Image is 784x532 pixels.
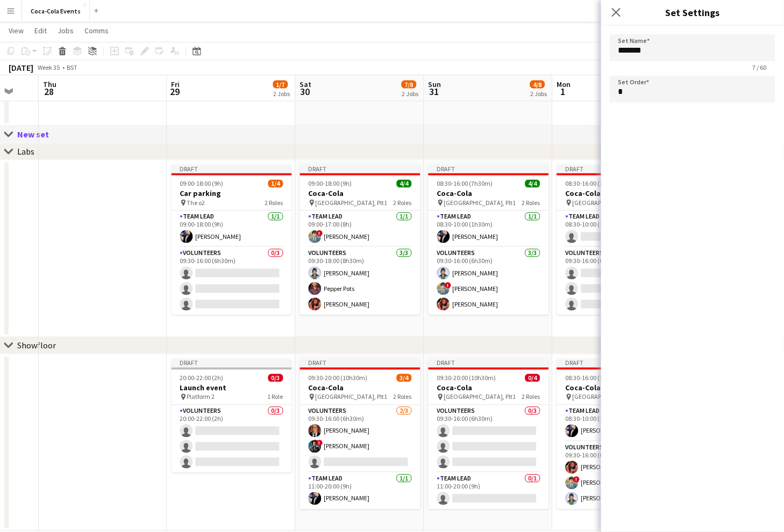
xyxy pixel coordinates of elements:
[574,477,580,483] span: !
[429,405,549,473] app-card-role: Volunteers0/309:30-16:00 (6h30m)
[557,442,678,509] app-card-role: Volunteers3/309:30-16:00 (6h30m)[PERSON_NAME]![PERSON_NAME][PERSON_NAME]
[429,211,549,247] app-card-role: Team Lead1/108:30-10:00 (1h30m)[PERSON_NAME]
[300,359,420,509] app-job-card: Draft09:30-20:00 (10h30m)3/4Coca-Cola [GEOGRAPHIC_DATA], Plt12 RolesVolunteers2/309:30-16:00 (6h3...
[397,180,412,188] span: 4/4
[298,85,312,98] span: 30
[402,81,417,89] span: 7/8
[317,440,323,447] span: !
[9,26,24,35] span: View
[531,90,547,98] div: 2 Jobs
[172,165,292,173] div: Draft
[525,180,540,188] span: 4/4
[300,165,420,173] div: Draft
[9,62,33,73] div: [DATE]
[172,79,180,89] span: Fri
[394,393,412,401] span: 2 Roles
[557,247,678,315] app-card-role: Volunteers0/309:30-16:00 (6h30m)
[22,1,90,21] button: Coca-Cola Events
[557,359,678,368] div: Draft
[429,359,549,368] div: Draft
[557,165,678,173] div: Draft
[429,359,549,509] app-job-card: Draft09:30-20:00 (10h30m)0/4Coca-Cola [GEOGRAPHIC_DATA], Plt12 RolesVolunteers0/309:30-16:00 (6h3...
[427,85,441,98] span: 31
[566,374,622,382] span: 08:30-16:00 (7h30m)
[17,129,58,140] div: New set
[566,180,622,188] span: 08:30-16:00 (7h30m)
[437,180,493,188] span: 08:30-16:00 (7h30m)
[41,85,56,98] span: 28
[744,63,775,71] span: 7 / 60
[268,180,283,188] span: 1/4
[84,26,109,35] span: Comms
[35,63,62,71] span: Week 35
[180,180,224,188] span: 09:00-18:00 (9h)
[557,189,678,199] h3: Coca-Cola
[557,383,678,393] h3: Coca-Cola
[300,165,420,315] app-job-card: Draft09:00-18:00 (9h)4/4Coca-Cola [GEOGRAPHIC_DATA], Plt12 RolesTeam Lead1/109:00-17:00 (8h)![PER...
[4,24,28,38] a: View
[34,26,47,35] span: Edit
[525,374,540,382] span: 0/4
[300,211,420,247] app-card-role: Team Lead1/109:00-17:00 (8h)![PERSON_NAME]
[522,393,540,401] span: 2 Roles
[429,79,441,89] span: Sun
[557,405,678,442] app-card-role: Team Lead1/108:30-10:00 (1h30m)[PERSON_NAME]
[300,405,420,473] app-card-role: Volunteers2/309:30-16:00 (6h30m)[PERSON_NAME]![PERSON_NAME]
[316,199,388,207] span: [GEOGRAPHIC_DATA], Plt1
[394,199,412,207] span: 2 Roles
[437,374,496,382] span: 09:30-20:00 (10h30m)
[557,165,678,315] div: Draft08:30-16:00 (7h30m)0/4Coca-Cola [GEOGRAPHIC_DATA], Plt12 RolesTeam Lead0/108:30-10:00 (1h30m...
[172,211,292,247] app-card-role: Team Lead1/109:00-18:00 (9h)[PERSON_NAME]
[601,5,784,19] h3: Set Settings
[429,189,549,199] h3: Coca-Cola
[445,282,452,289] span: !
[444,393,516,401] span: [GEOGRAPHIC_DATA], Plt1
[555,85,571,98] span: 1
[300,383,420,393] h3: Coca-Cola
[274,90,290,98] div: 2 Jobs
[429,247,549,315] app-card-role: Volunteers3/309:30-16:00 (6h30m)[PERSON_NAME]![PERSON_NAME][PERSON_NAME]
[187,393,215,401] span: Platform 2
[309,180,352,188] span: 09:00-18:00 (9h)
[429,165,549,315] app-job-card: Draft08:30-16:00 (7h30m)4/4Coca-Cola [GEOGRAPHIC_DATA], Plt12 RolesTeam Lead1/108:30-10:00 (1h30m...
[172,405,292,473] app-card-role: Volunteers0/320:00-22:00 (2h)
[273,81,288,89] span: 1/7
[187,199,205,207] span: The o2
[17,147,34,157] div: Labs
[429,383,549,393] h3: Coca-Cola
[317,230,323,237] span: !
[300,359,420,368] div: Draft
[557,359,678,509] app-job-card: Draft08:30-16:00 (7h30m)4/4Coca-Cola [GEOGRAPHIC_DATA], Plt12 RolesTeam Lead1/108:30-10:00 (1h30m...
[300,79,312,89] span: Sat
[80,24,113,38] a: Comms
[268,374,283,382] span: 0/3
[180,374,224,382] span: 20:00-22:00 (2h)
[172,359,292,473] app-job-card: Draft20:00-22:00 (2h)0/3Launch event Platform 21 RoleVolunteers0/320:00-22:00 (2h)
[429,165,549,173] div: Draft
[573,393,645,401] span: [GEOGRAPHIC_DATA], Plt1
[172,247,292,315] app-card-role: Volunteers0/309:30-16:00 (6h30m)
[300,473,420,509] app-card-role: Team Lead1/111:00-20:00 (9h)[PERSON_NAME]
[172,359,292,368] div: Draft
[309,374,368,382] span: 09:30-20:00 (10h30m)
[316,393,388,401] span: [GEOGRAPHIC_DATA], Plt1
[429,473,549,509] app-card-role: Team Lead0/111:00-20:00 (9h)
[402,90,419,98] div: 2 Jobs
[53,24,78,38] a: Jobs
[172,383,292,393] h3: Launch event
[300,247,420,315] app-card-role: Volunteers3/309:30-18:00 (8h30m)[PERSON_NAME]Pepper Pots[PERSON_NAME]
[172,165,292,315] app-job-card: Draft09:00-18:00 (9h)1/4Car parking The o22 RolesTeam Lead1/109:00-18:00 (9h)[PERSON_NAME]Volunte...
[17,340,56,351] div: Showfloor
[265,199,283,207] span: 2 Roles
[170,85,180,98] span: 29
[522,199,540,207] span: 2 Roles
[172,189,292,199] h3: Car parking
[530,81,545,89] span: 4/8
[300,189,420,199] h3: Coca-Cola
